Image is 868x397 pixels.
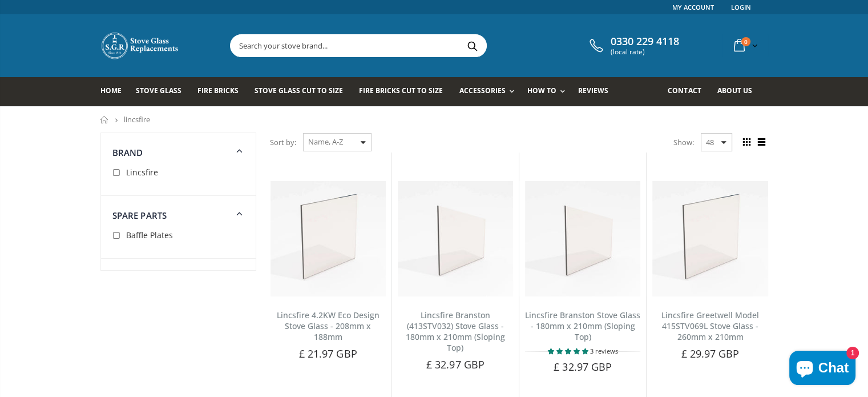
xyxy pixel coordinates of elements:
[100,86,122,95] span: Home
[459,86,505,95] span: Accessories
[578,86,608,95] span: Reviews
[126,230,173,240] span: Baffle Plates
[124,114,150,125] span: lincsfire
[255,77,352,106] a: Stove Glass Cut To Size
[459,35,485,57] button: Search
[527,86,556,95] span: How To
[277,310,380,342] a: Lincsfire 4.2KW Eco Design Stove Glass - 208mm x 188mm
[741,136,753,149] span: Grid view
[717,77,760,106] a: About us
[525,181,640,296] img: Lincsfire Branston stove glass with a sloping top
[548,347,590,355] span: 5.00 stars
[136,77,190,106] a: Stove Glass
[611,48,679,56] span: (local rate)
[271,181,386,296] img: Lincsfire 4.2KW Eco Design stove glass
[136,86,181,95] span: Stove Glass
[231,35,614,57] input: Search your stove brand...
[668,86,701,95] span: Contact
[299,347,357,360] span: £ 21.97 GBP
[100,116,109,123] a: Home
[100,77,130,106] a: Home
[578,77,617,106] a: Reviews
[112,210,167,221] span: Spare Parts
[112,147,143,158] span: Brand
[729,34,760,57] a: 0
[255,86,343,95] span: Stove Glass Cut To Size
[359,86,443,95] span: Fire Bricks Cut To Size
[100,31,180,60] img: Stove Glass Replacement
[756,136,768,149] span: List view
[611,35,679,48] span: 0330 229 4118
[652,181,768,296] img: Lincsfire Greetwell Model 415STV069L stove glass
[786,351,859,388] inbox-online-store-chat: Shopify online store chat
[717,86,752,95] span: About us
[270,133,296,153] span: Sort by:
[398,181,513,296] img: Lincsfire Branston (413STV032) stove glass with a sloping top
[554,360,612,374] span: £ 32.97 GBP
[673,133,694,151] span: Show:
[741,37,750,46] span: 0
[668,77,709,106] a: Contact
[197,77,247,106] a: Fire Bricks
[590,347,618,355] span: 3 reviews
[661,310,759,342] a: Lincsfire Greetwell Model 415STV069L Stove Glass - 260mm x 210mm
[525,310,640,342] a: Lincsfire Branston Stove Glass - 180mm x 210mm (Sloping Top)
[459,77,519,106] a: Accessories
[126,167,158,178] span: Lincsfire
[406,310,505,353] a: Lincsfire Branston (413STV032) Stove Glass - 180mm x 210mm (Sloping Top)
[359,77,451,106] a: Fire Bricks Cut To Size
[681,347,739,360] span: £ 29.97 GBP
[197,86,239,95] span: Fire Bricks
[527,77,571,106] a: How To
[587,35,679,56] a: 0330 229 4118 (local rate)
[426,358,485,371] span: £ 32.97 GBP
